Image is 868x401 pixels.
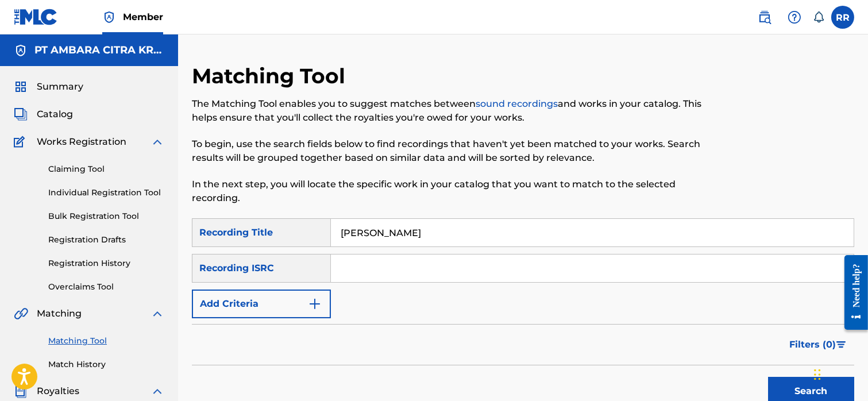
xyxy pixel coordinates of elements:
[14,307,28,321] img: Matching
[151,384,164,398] img: expand
[37,384,79,398] span: Royalties
[814,357,821,392] div: Drag
[48,210,164,222] a: Bulk Registration Tool
[123,10,163,24] span: Member
[811,346,868,401] iframe: Chat Widget
[14,9,58,25] img: MLC Logo
[14,107,28,121] img: Catalog
[789,338,836,352] span: Filters ( 0 )
[14,384,28,398] img: Royalties
[48,335,164,347] a: Matching Tool
[102,10,116,24] img: Top Rightsholder
[14,135,29,149] img: Works Registration
[753,6,776,29] a: Public Search
[813,11,824,23] div: Notifications
[783,6,806,29] div: Help
[37,307,82,321] span: Matching
[48,234,164,246] a: Registration Drafts
[151,307,164,321] img: expand
[308,297,322,311] img: 9d2ae6d4665cec9f34b9.svg
[37,135,126,149] span: Works Registration
[48,257,164,269] a: Registration History
[476,98,558,109] a: sound recordings
[14,80,28,94] img: Summary
[14,107,73,121] a: CatalogCatalog
[782,330,854,359] button: Filters (0)
[14,80,83,94] a: SummarySummary
[758,10,771,24] img: search
[14,44,28,57] img: Accounts
[192,290,331,318] button: Add Criteria
[836,246,868,339] iframe: Resource Center
[788,10,801,24] img: help
[48,281,164,293] a: Overclaims Tool
[192,137,702,165] p: To begin, use the search fields below to find recordings that haven't yet been matched to your wo...
[37,80,83,94] span: Summary
[48,187,164,199] a: Individual Registration Tool
[48,163,164,175] a: Claiming Tool
[831,6,854,29] div: User Menu
[37,107,73,121] span: Catalog
[151,135,164,149] img: expand
[836,341,846,348] img: filter
[192,63,351,89] h2: Matching Tool
[48,358,164,371] a: Match History
[34,44,164,57] h5: PT AMBARA CITRA KREATIF
[192,97,702,125] p: The Matching Tool enables you to suggest matches between and works in your catalog. This helps en...
[192,178,702,205] p: In the next step, you will locate the specific work in your catalog that you want to match to the...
